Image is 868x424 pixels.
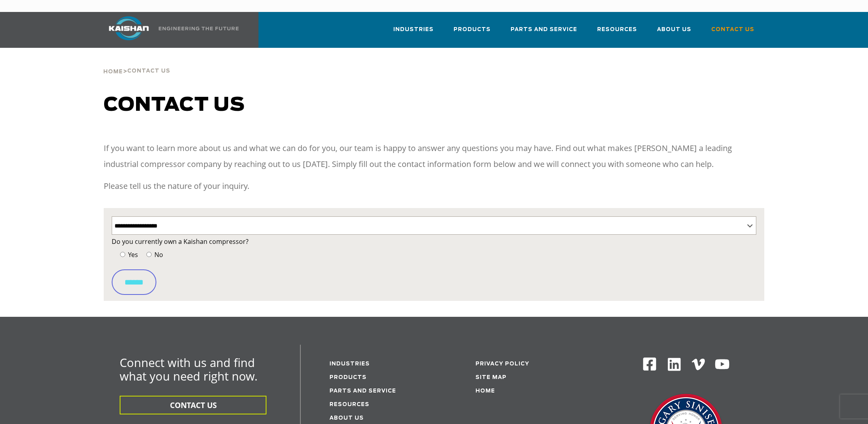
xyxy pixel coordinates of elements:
[99,16,159,40] img: kaishan logo
[597,25,637,34] span: Resources
[454,19,491,46] a: Products
[714,357,730,372] img: Youtube
[657,19,691,46] a: About Us
[393,25,434,34] span: Industries
[159,27,239,30] img: Engineering the future
[597,19,637,46] a: Resources
[146,252,152,257] input: No
[103,69,123,75] span: Home
[103,48,170,78] div: >
[329,402,369,407] a: Resources
[104,96,245,115] span: Contact us
[329,416,364,421] a: About Us
[657,25,691,34] span: About Us
[112,236,756,247] label: Do you currently own a Kaishan compressor?
[475,361,529,367] a: Privacy Policy
[127,69,170,74] span: Contact Us
[120,396,266,414] button: CONTACT US
[104,140,764,172] p: If you want to learn more about us and what we can do for you, our team is happy to answer any qu...
[99,12,240,48] a: Kaishan USA
[104,178,764,194] p: Please tell us the nature of your inquiry.
[711,19,754,46] a: Contact Us
[112,236,756,295] form: Contact form
[153,250,163,259] span: No
[642,357,657,371] img: Facebook
[103,68,123,75] a: Home
[511,19,577,46] a: Parts and Service
[711,25,754,34] span: Contact Us
[120,252,125,257] input: Yes
[692,359,705,370] img: Vimeo
[329,375,367,380] a: Products
[120,355,258,384] span: Connect with us and find what you need right now.
[475,375,507,380] a: Site Map
[667,357,682,372] img: Linkedin
[329,361,370,367] a: Industries
[475,389,495,394] a: Home
[393,19,434,46] a: Industries
[454,25,491,34] span: Products
[126,250,138,259] span: Yes
[329,389,396,394] a: Parts and service
[511,25,577,34] span: Parts and Service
